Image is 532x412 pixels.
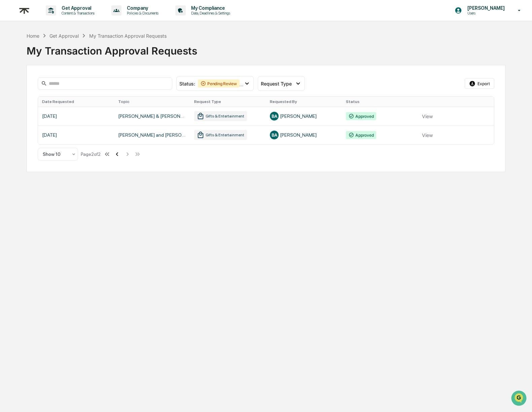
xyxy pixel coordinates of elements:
[462,5,508,11] p: [PERSON_NAME]
[27,33,39,39] div: Home
[266,97,342,107] th: Requested By
[261,81,292,87] span: Request Type
[121,5,162,11] p: Company
[16,2,32,19] img: logo
[56,11,98,15] p: Content & Transactions
[342,97,418,107] th: Status
[186,5,234,11] p: My Compliance
[190,97,266,107] th: Request Type
[114,97,190,107] th: Topic
[67,114,81,119] span: Pylon
[198,79,240,88] div: Pending Review
[81,151,101,157] div: Page 2 of 2
[7,14,122,25] p: How can we help?
[38,97,114,107] th: Date Requested
[49,33,79,39] div: Get Approval
[121,11,162,15] p: Policies & Documents
[179,81,195,87] span: Status :
[89,33,167,39] div: My Transaction Approval Requests
[47,114,81,119] a: Powered byPylon
[23,52,110,58] div: Start new chat
[56,5,98,11] p: Get Approval
[462,11,508,15] p: Users
[23,58,85,64] div: We're available if you need us!
[13,85,43,92] span: Preclearance
[27,39,505,57] div: My Transaction Approval Requests
[7,52,19,64] img: 1746055101610-c473b297-6a78-478c-a979-82029cc54cd1
[46,82,86,94] a: 🗄️Attestations
[49,85,54,91] div: 🗄️
[510,390,529,408] iframe: Open customer support
[4,82,46,94] a: 🖐️Preclearance
[114,54,122,62] button: Start new chat
[56,85,83,92] span: Attestations
[186,11,234,15] p: Data, Deadlines & Settings
[465,78,494,89] button: Export
[13,98,42,104] span: Data Lookup
[7,85,12,91] div: 🖐️
[7,98,12,104] div: 🔎
[4,95,45,107] a: 🔎Data Lookup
